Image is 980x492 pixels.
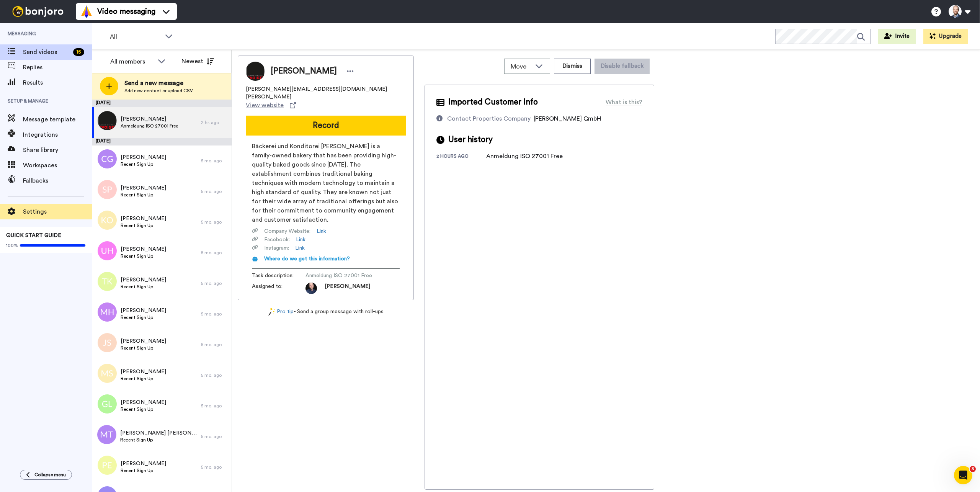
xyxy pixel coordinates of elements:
span: Assigned to: [252,283,305,294]
span: [PERSON_NAME] GmbH [534,116,601,122]
span: [PERSON_NAME] [121,399,166,406]
span: Send videos [23,47,70,57]
span: 100% [6,242,18,248]
img: 324590df-6512-4793-a4af-9c7cf19fce9d-1743094774.jpg [305,283,317,294]
div: - Send a group message with roll-ups [238,308,414,316]
span: [PERSON_NAME] [121,245,166,253]
div: Contact Properties Company [447,114,531,123]
button: Upgrade [923,29,968,44]
span: Recent Sign Up [121,192,166,198]
span: Integrations [23,130,92,139]
button: Collapse menu [20,470,72,480]
span: Company Website : [264,227,310,235]
div: 5 mo. ago [201,250,228,256]
div: 5 mo. ago [201,158,228,164]
span: User history [448,134,493,145]
span: Recent Sign Up [121,161,166,167]
div: 5 mo. ago [201,372,228,378]
button: Invite [878,29,916,44]
a: Link [317,227,326,235]
span: Recent Sign Up [121,253,166,259]
div: All members [110,57,154,66]
span: Recent Sign Up [121,467,166,474]
img: gl.png [98,394,117,414]
img: sp.png [98,180,117,199]
div: What is this? [606,98,642,107]
img: ms.png [98,364,117,383]
img: uh.png [98,241,117,260]
a: Link [296,236,305,244]
span: View website [246,101,284,110]
a: Link [295,244,305,252]
button: Disable fallback [595,59,650,74]
span: [PERSON_NAME] [121,154,166,161]
span: Workspaces [23,161,92,170]
button: Record [246,116,406,136]
div: 5 mo. ago [201,188,228,195]
div: 2 hours ago [436,153,486,161]
div: 5 mo. ago [201,219,228,225]
span: Recent Sign Up [120,437,197,443]
div: [DATE] [92,100,232,107]
div: 5 mo. ago [201,464,228,470]
span: [PERSON_NAME] [121,276,166,284]
span: [PERSON_NAME] [121,307,166,314]
button: Dismiss [554,59,591,74]
span: Video messaging [97,6,155,17]
img: magic-wand.svg [268,308,275,316]
span: Message template [23,115,92,124]
span: Settings [23,207,92,216]
span: Add new contact or upload CSV [124,88,193,94]
span: Results [23,78,92,87]
a: View website [246,101,296,110]
span: Anmeldung ISO 27001 Free [305,272,378,280]
div: 5 mo. ago [201,280,228,286]
img: mt.png [97,425,116,444]
span: Collapse menu [34,472,66,478]
img: cg.png [98,149,117,168]
div: 5 mo. ago [201,311,228,317]
span: 3 [970,466,976,472]
img: bj-logo-header-white.svg [9,6,67,17]
span: Recent Sign Up [121,222,166,229]
span: Recent Sign Up [121,284,166,290]
span: Recent Sign Up [121,345,166,351]
span: Recent Sign Up [121,406,166,412]
div: 2 hr. ago [201,119,228,126]
div: 15 [73,48,84,56]
span: [PERSON_NAME] [121,460,166,467]
div: [DATE] [92,138,232,145]
span: [PERSON_NAME] [271,65,337,77]
span: [PERSON_NAME] [PERSON_NAME] [120,429,197,437]
span: All [110,32,161,41]
span: Recent Sign Up [121,376,166,382]
span: [PERSON_NAME] [121,115,178,123]
img: ko.png [98,211,117,230]
span: Send a new message [124,78,193,88]
img: Image of Florian Naumann [246,62,265,81]
span: Anmeldung ISO 27001 Free [121,123,178,129]
span: Fallbacks [23,176,92,185]
span: Share library [23,145,92,155]
img: pe.png [98,456,117,475]
img: vm-color.svg [80,5,93,18]
span: [PERSON_NAME] [121,184,166,192]
span: Move [511,62,531,71]
span: [PERSON_NAME][EMAIL_ADDRESS][DOMAIN_NAME][PERSON_NAME] [246,85,406,101]
span: Task description : [252,272,305,280]
a: Pro tip [268,308,294,316]
span: QUICK START GUIDE [6,233,61,238]
span: [PERSON_NAME] [121,215,166,222]
span: [PERSON_NAME] [121,368,166,376]
img: 9d835db0-1efc-408a-8009-92e03905d6c9.png [98,111,117,130]
span: Facebook : [264,236,290,244]
div: 5 mo. ago [201,342,228,348]
span: Instagram : [264,244,289,252]
span: Imported Customer Info [448,96,538,108]
iframe: Intercom live chat [954,466,972,484]
span: Replies [23,63,92,72]
img: tk.png [98,272,117,291]
span: Where do we get this information? [264,256,350,262]
span: Recent Sign Up [121,314,166,320]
